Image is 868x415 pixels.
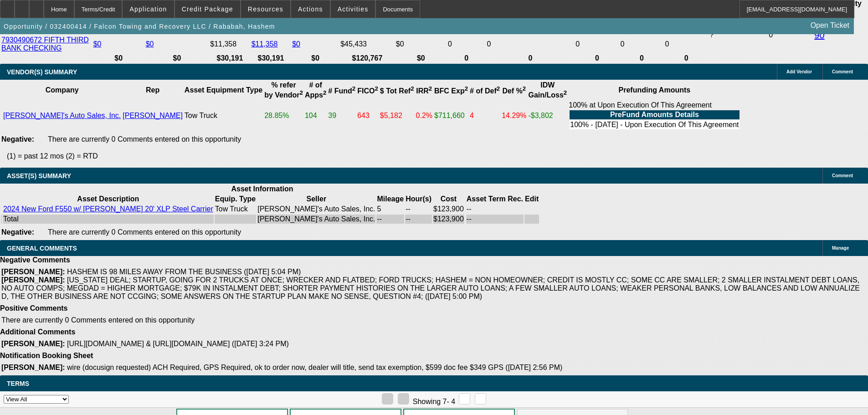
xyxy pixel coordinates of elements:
td: 0.2% [416,101,433,131]
th: $0 [395,54,447,63]
span: wire (docusign requested) ACH Required, GPS Required, ok to order now, dealer will title, send ta... [67,364,562,371]
b: BFC Exp [434,87,468,95]
th: 0 [664,54,708,63]
a: 7930490672 FIFTH THIRD BANK CHECKING [1,36,89,52]
td: 0 [664,36,708,53]
td: 0 [447,36,486,53]
span: Credit Package [182,5,233,13]
th: $0 [93,54,144,63]
sup: 2 [523,85,526,92]
th: 0 [575,54,619,63]
td: 100% - [DATE] - Upon Execution Of This Agreement [570,120,739,129]
td: 0 [768,17,813,53]
button: Application [123,0,174,18]
td: Tow Truck [184,101,263,131]
span: There are currently 0 Comments entered on this opportunity [48,228,241,236]
td: $5,182 [380,101,415,131]
th: 0 [486,54,574,63]
b: Company [46,86,79,94]
span: Comment [832,69,853,74]
td: -- [466,215,524,224]
p: (1) = past 12 mos (2) = RTD [7,152,868,160]
b: [PERSON_NAME]: [1,268,65,276]
span: Application [129,5,167,13]
b: # of Apps [305,81,326,99]
a: Open Ticket [807,18,853,33]
b: Prefunding Amounts [619,86,691,94]
span: Terms [7,380,29,387]
th: $0 [145,54,209,63]
b: Mileage [377,195,404,203]
b: $ Tot Ref [380,87,414,95]
td: -- [466,205,524,214]
th: Edit [524,195,539,204]
td: 0 [620,36,664,53]
b: Def % [502,87,526,95]
a: [PERSON_NAME]'s Auto Sales, Inc. [3,112,121,119]
td: $123,900 [433,215,464,224]
span: Manage [832,246,849,251]
b: FICO [357,87,378,95]
td: $11,358 [210,36,250,53]
span: [URL][DOMAIN_NAME] & [URL][DOMAIN_NAME] ([DATE] 3:24 PM) [67,340,289,348]
td: 5 [376,205,404,214]
th: $120,767 [340,54,395,63]
td: 28.85% [264,101,303,131]
sup: 2 [375,85,378,92]
b: Hour(s) [406,195,431,203]
b: # Fund [328,87,355,95]
a: $0 [292,40,300,48]
td: [PERSON_NAME]'s Auto Sales, Inc. [257,215,375,224]
b: Asset Term Rec. [467,195,523,203]
td: -- [376,215,404,224]
a: 90 [814,30,824,40]
sup: 2 [429,85,432,92]
span: Showing 7- 4 [413,398,455,405]
div: Total [3,215,213,223]
td: 0 [575,36,619,53]
b: Cost [441,195,457,203]
td: 0 [486,36,574,53]
td: 643 [357,101,379,131]
b: IRR [416,87,432,95]
div: 100% at Upon Execution Of This Agreement [569,101,740,130]
span: There are currently 0 Comments entered on this opportunity [1,316,195,324]
button: Activities [331,0,375,18]
span: Opportunity / 032400414 / Falcon Towing and Recovery LLC / Rababah, Hashem [4,23,275,30]
th: 0 [447,54,486,63]
a: [PERSON_NAME] [123,112,183,119]
sup: 2 [465,85,468,92]
b: [PERSON_NAME]: [1,340,65,348]
sup: 2 [497,85,500,92]
th: Asset Term Recommendation [466,195,524,204]
sup: 2 [300,89,303,96]
td: [PERSON_NAME]'s Auto Sales, Inc. [257,205,375,214]
td: 4 [469,101,500,131]
td: Tow Truck [215,205,256,214]
b: PreFund Amounts Details [610,111,699,118]
span: Comment [832,173,853,178]
a: $11,358 [252,40,278,48]
th: $30,191 [210,54,250,63]
td: -- [405,205,432,214]
td: 14.29% [501,101,527,131]
b: % refer by Vendor [264,81,303,99]
span: Activities [338,5,369,13]
span: Add Vendor [786,69,812,74]
b: [PERSON_NAME]: [1,364,65,371]
span: Refresh to pull Number of Working Capital Lenders [709,31,714,39]
button: Actions [291,0,330,18]
th: Equip. Type [215,195,256,204]
span: Resources [248,5,283,13]
b: Asset Description [77,195,139,203]
a: $0 [93,40,102,48]
span: HASHEM IS 98 MILES AWAY FROM THE BUSINESS ([DATE] 5:04 PM) [67,268,301,276]
span: Actions [298,5,323,13]
span: GENERAL COMMENTS [7,245,77,252]
a: $0 [146,40,154,48]
td: 39 [328,101,356,131]
sup: 2 [564,89,567,96]
button: Resources [241,0,290,18]
b: Asset Equipment Type [185,86,262,94]
td: 104 [304,101,327,131]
